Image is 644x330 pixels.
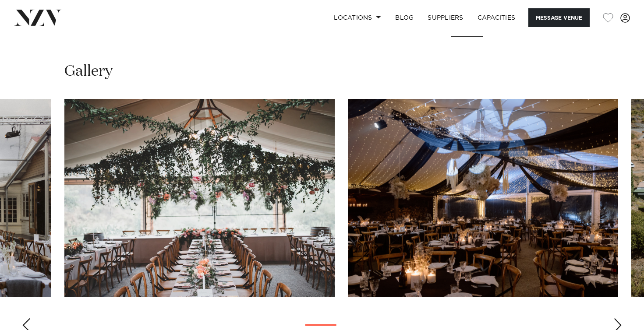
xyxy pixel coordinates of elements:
h2: Gallery [64,62,113,81]
button: Message Venue [528,8,590,27]
a: Capacities [471,8,523,27]
a: BLOG [388,8,421,27]
a: SUPPLIERS [421,8,470,27]
img: nzv-logo.png [14,10,62,25]
swiper-slide: 16 / 30 [348,99,618,297]
swiper-slide: 15 / 30 [64,99,335,297]
a: Locations [327,8,388,27]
